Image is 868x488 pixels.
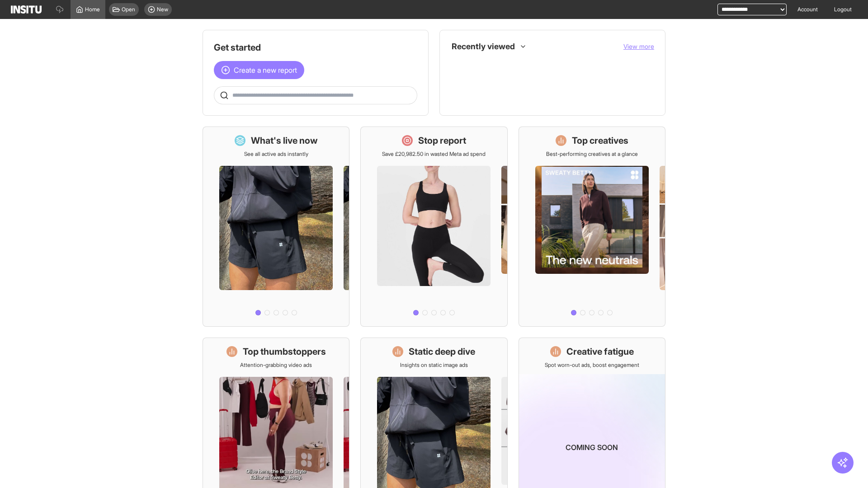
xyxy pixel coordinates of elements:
span: New [157,6,168,13]
a: Stop reportSave £20,982.50 in wasted Meta ad spend [360,127,507,327]
h1: Get started [214,41,417,54]
div: Insights [454,59,465,70]
span: Home [85,6,100,13]
button: View more [623,42,654,51]
h1: Stop report [418,134,466,147]
h1: Top creatives [572,134,628,147]
img: Logo [11,5,42,14]
a: Top creativesBest-performing creatives at a glance [519,127,665,327]
p: Attention-grabbing video ads [240,361,312,369]
h1: Static deep dive [409,345,475,358]
div: Insights [454,79,465,90]
span: Open [122,6,135,13]
span: Placements [471,61,647,68]
h1: What's live now [251,134,318,147]
span: Create a new report [234,65,297,75]
span: TikTok Ads [471,81,497,88]
span: TikTok Ads [471,81,647,88]
span: Placements [471,61,499,68]
p: Save £20,982.50 in wasted Meta ad spend [382,150,486,158]
p: Best-performing creatives at a glance [546,150,638,158]
h1: Top thumbstoppers [243,345,326,358]
a: What's live nowSee all active ads instantly [203,127,349,327]
p: See all active ads instantly [244,150,308,158]
p: Insights on static image ads [400,361,468,369]
span: View more [623,42,654,50]
button: Create a new report [214,61,304,79]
